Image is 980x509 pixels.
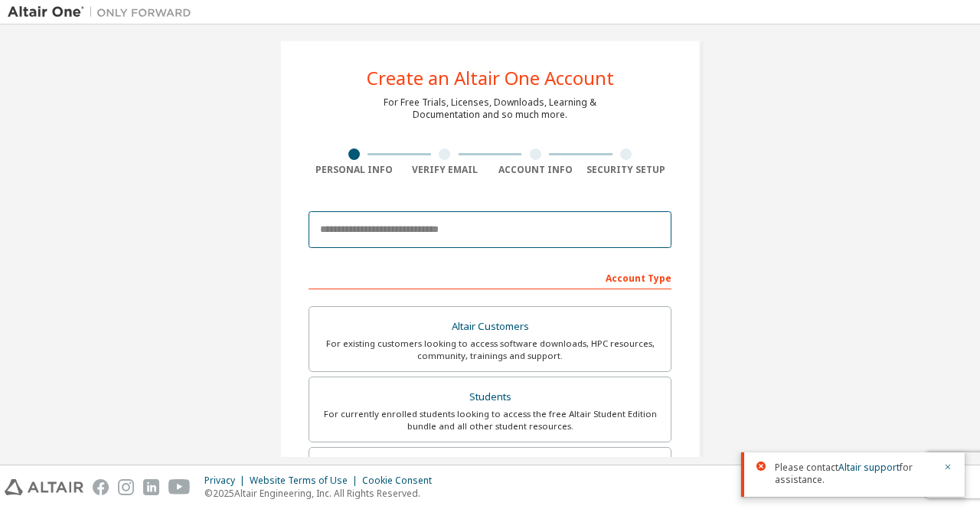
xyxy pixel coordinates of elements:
[5,479,83,495] img: altair_logo.svg
[400,164,491,176] div: Verify Email
[204,487,441,500] p: © 2025 Altair Engineering, Inc. All Rights Reserved.
[93,479,109,495] img: facebook.svg
[775,462,934,486] span: Please contact for assistance.
[143,479,159,495] img: linkedin.svg
[250,475,362,487] div: Website Terms of Use
[384,96,596,121] div: For Free Trials, Licenses, Downloads, Learning & Documentation and so much more.
[318,457,661,478] div: Faculty
[318,387,661,408] div: Students
[318,316,661,338] div: Altair Customers
[838,461,900,474] a: Altair support
[168,479,191,495] img: youtube.svg
[362,475,441,487] div: Cookie Consent
[367,69,614,87] div: Create an Altair One Account
[318,408,661,432] div: For currently enrolled students looking to access the free Altair Student Edition bundle and all ...
[118,479,134,495] img: instagram.svg
[581,164,672,176] div: Security Setup
[309,164,400,176] div: Personal Info
[490,164,581,176] div: Account Info
[318,338,661,362] div: For existing customers looking to access software downloads, HPC resources, community, trainings ...
[204,475,250,487] div: Privacy
[8,5,199,20] img: Altair One
[309,265,671,289] div: Account Type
